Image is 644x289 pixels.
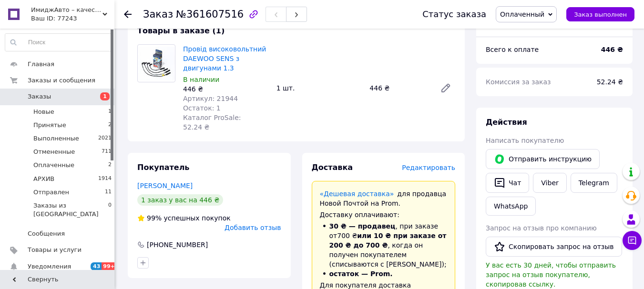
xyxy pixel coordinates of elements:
[33,108,54,116] span: Новые
[137,182,193,189] a: [PERSON_NAME]
[137,163,189,172] span: Покупатель
[486,197,536,216] a: WhatsApp
[28,76,95,85] span: Заказы и сообщения
[102,262,117,270] span: 99+
[124,10,132,19] div: Вернуться назад
[33,201,108,219] span: Заказы из [GEOGRAPHIC_DATA]
[33,134,79,143] span: Выполненные
[312,163,353,172] span: Доставка
[329,232,447,249] span: или 10 ₴ при заказе от 200 ₴ до 700 ₴
[574,11,627,18] span: Заказ выполнен
[436,79,455,98] a: Редактировать
[105,188,112,197] span: 11
[422,10,486,19] div: Статус заказа
[183,84,269,94] div: 446 ₴
[5,34,112,51] input: Поиск
[273,81,366,95] div: 1 шт.
[33,148,75,156] span: Отмененные
[137,26,225,35] span: Товары в заказе (1)
[486,261,616,288] span: У вас есть 30 дней, чтобы отправить запрос на отзыв покупателю, скопировав ссылку.
[102,148,112,156] span: 711
[225,224,281,231] span: Добавить отзыв
[31,14,114,23] div: Ваш ID: 77243
[366,81,432,95] div: 446 ₴
[183,76,219,83] span: В наличии
[533,173,566,193] a: Viber
[329,222,396,230] span: 30 ₴ — продавец
[108,121,112,130] span: 2
[98,134,112,143] span: 2021
[33,175,54,183] span: АРХИВ
[183,95,238,102] span: Артикул: 21944
[143,9,173,20] span: Заказ
[28,229,65,238] span: Сообщения
[597,78,623,86] span: 52.24 ₴
[108,108,112,116] span: 1
[486,224,597,232] span: Запрос на отзыв про компанию
[571,173,617,193] a: Telegram
[33,161,74,169] span: Оплаченные
[320,210,448,219] div: Доставку оплачивают:
[33,188,69,197] span: Отправлен
[100,92,110,100] span: 1
[601,46,623,53] b: 446 ₴
[108,201,112,219] span: 0
[176,9,244,20] span: №361607516
[28,92,51,101] span: Заказы
[486,118,527,127] span: Действия
[137,194,223,206] div: 1 заказ у вас на 446 ₴
[486,149,600,169] button: Отправить инструкцию
[31,6,102,14] span: ИмиджАвто – качество, надежность, движение вперед.
[137,213,231,223] div: успешных покупок
[486,237,622,257] button: Скопировать запрос на отзыв
[147,214,162,222] span: 99%
[98,175,112,183] span: 1914
[33,121,66,130] span: Принятые
[28,262,71,271] span: Уведомления
[623,231,642,250] button: Чат с покупателем
[402,164,455,171] span: Редактировать
[329,270,393,278] span: остаток — Prom.
[108,161,112,169] span: 2
[486,173,529,193] button: Чат
[138,47,175,80] img: Провід високовольтний DAEWOO SENS з двигунами 1.3
[28,246,82,254] span: Товары и услуги
[183,114,241,131] span: Каталог ProSale: 52.24 ₴
[146,240,209,249] div: [PHONE_NUMBER]
[486,78,551,86] span: Комиссия за заказ
[320,189,448,208] div: для продавца Новой Почтой на Prom.
[486,46,539,53] span: Всего к оплате
[28,60,54,69] span: Главная
[486,137,564,144] span: Написать покупателю
[500,10,544,18] span: Оплаченный
[183,45,266,72] a: Провід високовольтний DAEWOO SENS з двигунами 1.3
[91,262,102,270] span: 43
[320,190,394,198] a: «Дешевая доставка»
[183,104,221,112] span: Остаток: 1
[320,221,448,269] li: , при заказе от 700 ₴ , когда он получен покупателем (списываются с [PERSON_NAME]);
[566,7,634,21] button: Заказ выполнен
